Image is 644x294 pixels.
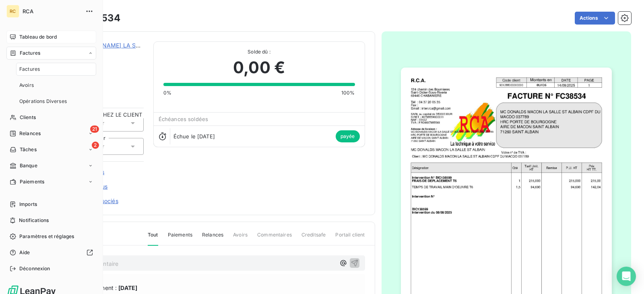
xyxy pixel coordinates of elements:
[23,8,80,14] span: RCA
[90,125,99,133] span: 21
[617,267,636,286] div: Open Intercom Messenger
[6,5,19,18] div: RC
[19,66,40,73] span: Factures
[148,231,158,246] span: Tout
[19,130,41,137] span: Relances
[92,142,99,149] span: 2
[20,162,37,169] span: Banque
[257,231,292,245] span: Commentaires
[118,284,137,292] span: [DATE]
[335,231,365,245] span: Portail client
[19,98,67,105] span: Opérations Diverses
[163,89,171,97] span: 0%
[159,116,208,122] span: Échéances soldées
[163,48,355,56] span: Solde dû :
[19,249,30,256] span: Aide
[19,265,50,272] span: Déconnexion
[6,246,96,259] a: Aide
[168,231,192,245] span: Paiements
[19,82,34,89] span: Avoirs
[202,231,223,245] span: Relances
[233,231,248,245] span: Avoirs
[341,89,355,97] span: 100%
[575,12,615,25] button: Actions
[301,231,326,245] span: Creditsafe
[19,201,37,208] span: Imports
[19,33,57,41] span: Tableau de bord
[63,51,144,58] span: 90128800
[233,56,285,80] span: 0,00 €
[19,233,74,240] span: Paramètres et réglages
[173,133,215,140] span: Échue le [DATE]
[19,217,49,224] span: Notifications
[20,146,37,153] span: Tâches
[20,114,36,121] span: Clients
[336,130,360,142] span: payée
[20,178,44,185] span: Paiements
[20,49,40,57] span: Factures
